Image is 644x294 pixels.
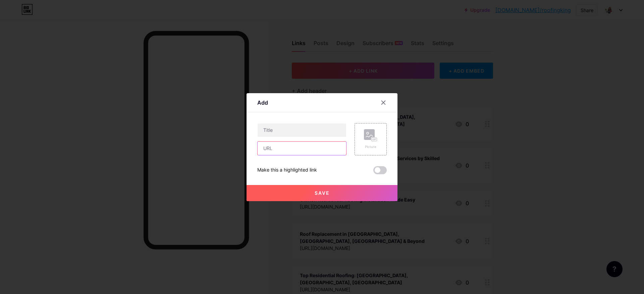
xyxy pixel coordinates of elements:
[247,185,397,201] button: Save
[258,142,346,155] input: URL
[257,166,317,174] div: Make this a highlighted link
[257,99,268,107] div: Add
[258,123,346,137] input: Title
[315,190,330,196] span: Save
[364,144,377,149] div: Picture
